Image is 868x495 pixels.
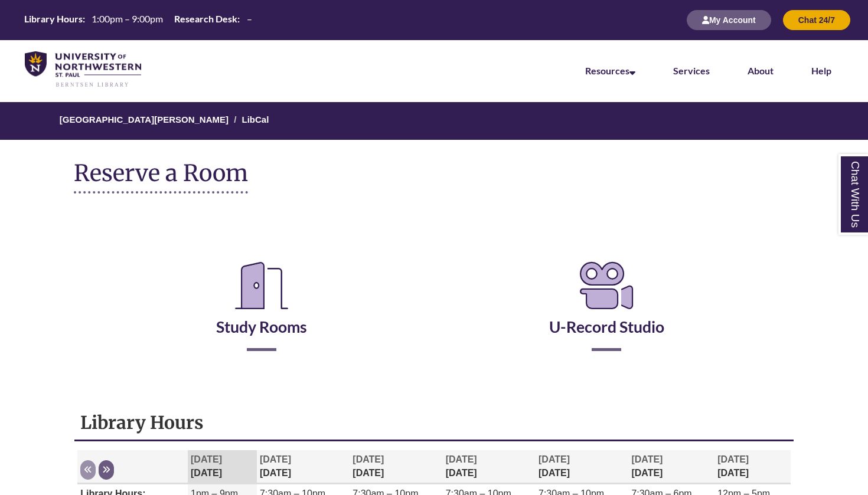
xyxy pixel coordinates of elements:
th: [DATE] [714,450,791,484]
span: [DATE] [191,454,222,464]
button: Next week [99,460,114,480]
span: – [247,13,252,24]
a: LibCal [242,114,269,124]
nav: Breadcrumb [74,102,794,140]
button: My Account [687,10,771,30]
th: Library Hours: [19,12,87,25]
span: 1:00pm – 9:00pm [92,13,163,24]
h1: Library Hours [80,411,788,434]
th: [DATE] [257,450,350,484]
span: [DATE] [631,454,663,464]
span: [DATE] [717,454,749,464]
a: Study Rooms [216,288,307,336]
button: Chat 24/7 [783,10,850,30]
a: Resources [585,65,635,76]
a: U-Record Studio [549,288,664,336]
th: [DATE] [443,450,536,484]
a: About [748,65,774,76]
a: Services [673,65,710,76]
th: [DATE] [628,450,714,484]
a: [GEOGRAPHIC_DATA][PERSON_NAME] [60,114,229,124]
button: Previous week [80,460,96,480]
th: Research Desk: [169,12,242,25]
a: My Account [687,15,771,25]
table: Hours Today [19,12,256,27]
th: [DATE] [350,450,442,484]
h1: Reserve a Room [74,160,248,194]
span: [DATE] [260,454,291,464]
span: [DATE] [446,454,477,464]
span: [DATE] [353,454,384,464]
a: Hours Today [19,12,256,28]
th: [DATE] [536,450,628,484]
a: Chat 24/7 [783,15,850,25]
img: UNWSP Library Logo [25,51,141,88]
div: Reserve a Room [74,223,794,386]
a: Help [811,65,831,76]
span: [DATE] [539,454,570,464]
th: [DATE] [188,450,257,484]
